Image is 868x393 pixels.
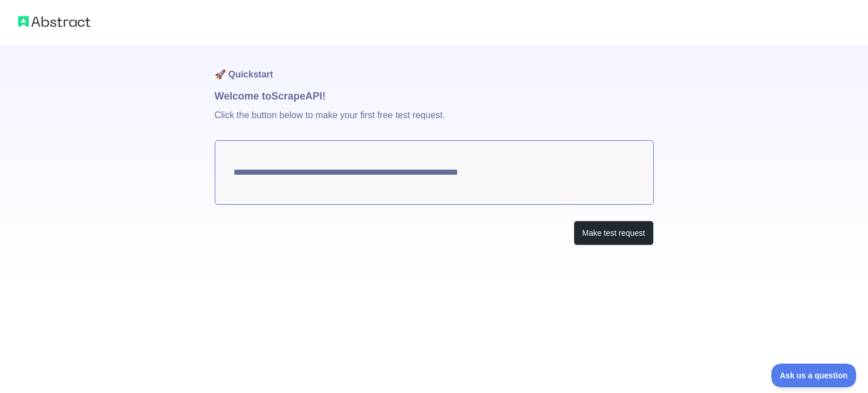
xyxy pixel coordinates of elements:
p: Click the button below to make your first free test request. [215,104,654,140]
img: Abstract logo [18,14,90,29]
h1: Welcome to Scrape API! [215,88,654,104]
button: Make test request [574,221,653,246]
h1: 🚀 Quickstart [215,45,654,88]
iframe: Toggle Customer Support [771,364,857,387]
